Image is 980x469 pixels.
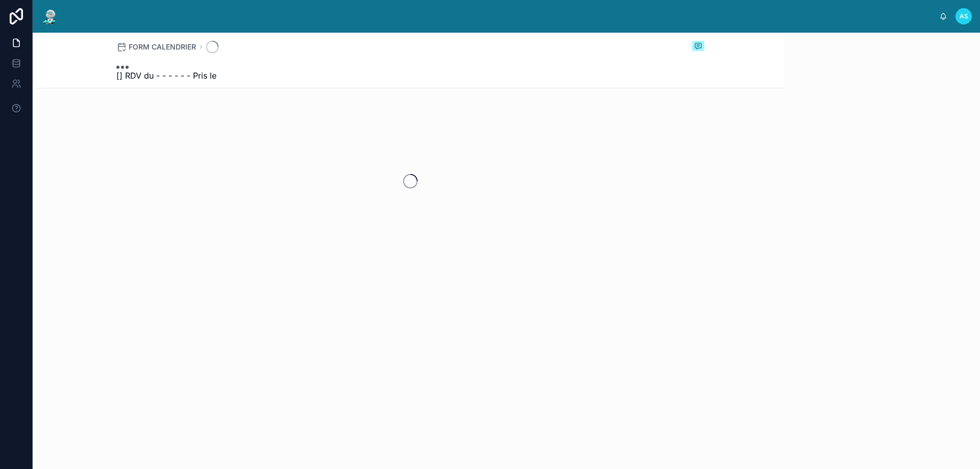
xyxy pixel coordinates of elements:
[116,69,216,82] span: [] RDV du - - - - - - Pris le
[41,8,59,24] img: App logo
[116,42,196,52] a: FORM CALENDRIER
[67,14,939,18] div: scrollable content
[960,12,968,20] span: AS
[129,42,196,52] span: FORM CALENDRIER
